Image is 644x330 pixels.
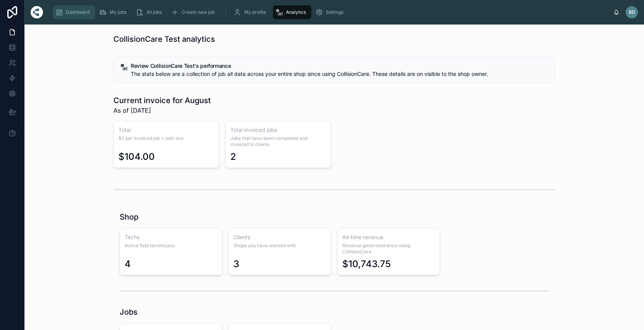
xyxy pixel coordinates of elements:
div: scrollable content [49,4,613,21]
a: Analytics [273,5,311,19]
img: App logo [31,6,43,18]
span: All jobs [146,9,162,15]
span: Dashboard [66,9,90,15]
span: BD [629,9,635,15]
div: 2 [230,151,236,163]
a: Create new job [169,5,220,19]
span: Analytics [286,9,306,15]
h1: Shop [120,212,138,222]
h1: CollisionCare Test analytics [113,34,215,44]
h1: Jobs [120,307,138,317]
div: 3 [233,258,239,270]
h1: Current invoice for August [113,95,211,106]
h3: Techs [125,233,217,241]
span: As of [DATE] [113,106,211,115]
span: The stats below are a collection of job all data across your entire shop since using CollisionCar... [131,71,488,77]
h5: Review CollisionCare Test's performance [131,63,549,69]
span: Active field technicians [125,243,217,249]
a: Settings [313,5,349,19]
span: Create new job [182,9,215,15]
div: The stats below are a collection of job all data across your entire shop since using CollisionCar... [131,70,549,78]
div: $10,743.75 [342,258,391,270]
h3: All-time revenue [342,233,435,241]
a: All jobs [133,5,167,19]
div: $104.00 [118,151,155,163]
h3: Total [118,126,214,134]
span: My profile [244,9,266,15]
span: Jobs that have been completed and invoiced to clients [230,135,326,148]
span: $2 per invoiced job + add-ons [118,135,214,141]
h3: Total invoiced jobs [230,126,326,134]
span: Settings [326,9,343,15]
span: Revenue generated since using CollisionCare [342,243,435,255]
a: Dashboard [53,5,95,19]
span: My jobs [110,9,127,15]
a: My jobs [97,5,132,19]
h3: Clients [233,233,326,241]
div: 4 [125,258,131,270]
a: My profile [231,5,271,19]
span: Shops you have worked with [233,243,326,249]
